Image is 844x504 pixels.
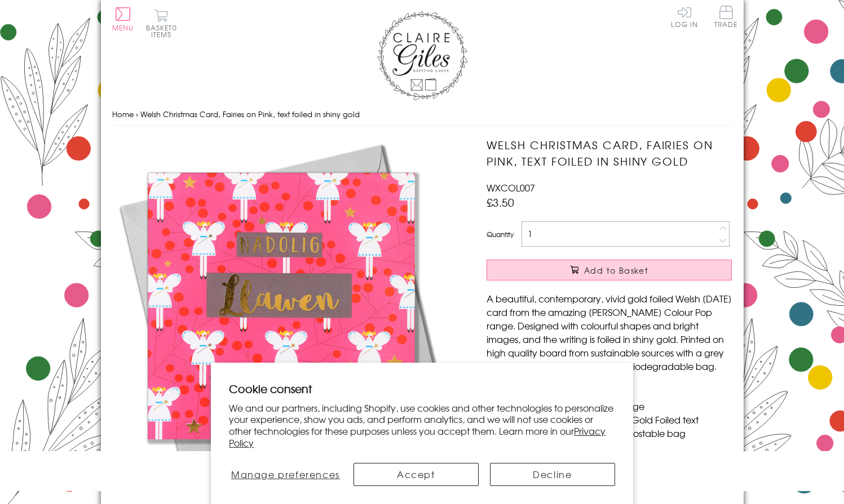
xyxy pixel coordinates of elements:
span: £3.50 [487,194,514,210]
span: Add to Basket [584,265,648,276]
nav: breadcrumbs [112,103,732,126]
img: Welsh Christmas Card, Fairies on Pink, text foiled in shiny gold [112,137,450,475]
img: Claire Giles Greetings Cards [377,11,467,100]
h2: Cookie consent [229,381,615,396]
span: Menu [112,23,134,33]
button: Accept [353,463,479,486]
span: Welsh Christmas Card, Fairies on Pink, text foiled in shiny gold [140,109,360,119]
span: › [136,109,138,119]
button: Decline [490,463,615,486]
h1: Welsh Christmas Card, Fairies on Pink, text foiled in shiny gold [487,137,732,170]
p: A beautiful, contemporary, vivid gold foiled Welsh [DATE] card from the amazing [PERSON_NAME] Col... [487,292,732,373]
p: We and our partners, including Shopify, use cookies and other technologies to personalize your ex... [229,402,615,449]
button: Manage preferences [229,463,342,486]
button: Basket0 items [146,9,177,38]
span: 0 items [151,23,177,39]
span: Trade [714,6,738,28]
button: Add to Basket [487,260,732,280]
span: Manage preferences [231,467,340,481]
span: WXCOL007 [487,181,535,194]
a: Log In [671,6,698,28]
a: Home [112,109,134,119]
a: Trade [714,6,738,30]
a: Privacy Policy [229,424,606,449]
button: Menu [112,7,134,31]
label: Quantity [487,229,514,239]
